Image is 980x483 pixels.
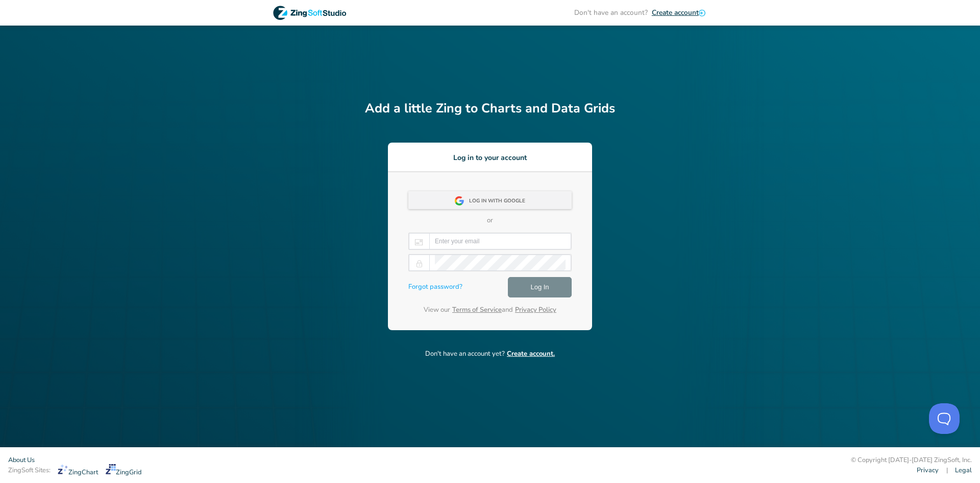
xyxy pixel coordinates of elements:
[652,8,699,17] span: Create account
[435,234,566,249] input: Enter your email
[106,464,142,477] a: ZingGrid
[515,305,556,314] a: Privacy Policy
[408,216,572,226] p: or
[851,455,972,466] div: © Copyright [DATE]-[DATE] ZingSoft, Inc.
[408,305,572,315] p: View our and
[508,277,572,297] button: Log In
[452,305,502,314] a: Terms of Service
[388,152,592,163] h3: Log in to your account
[365,99,615,119] h2: Add a little Zing to Charts and Data Grids
[955,466,972,475] a: Legal
[58,464,98,477] a: ZingChart
[8,455,35,465] a: About Us
[408,282,462,292] a: Forgot password?
[507,349,555,358] span: Create account.
[8,466,51,475] span: ZingSoft Sites:
[365,349,615,359] p: Don't have an account yet?
[929,403,960,434] iframe: Toggle Customer Support
[469,192,531,211] div: Log in with Google
[530,281,549,293] span: Log In
[917,466,939,475] a: Privacy
[946,466,948,475] span: |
